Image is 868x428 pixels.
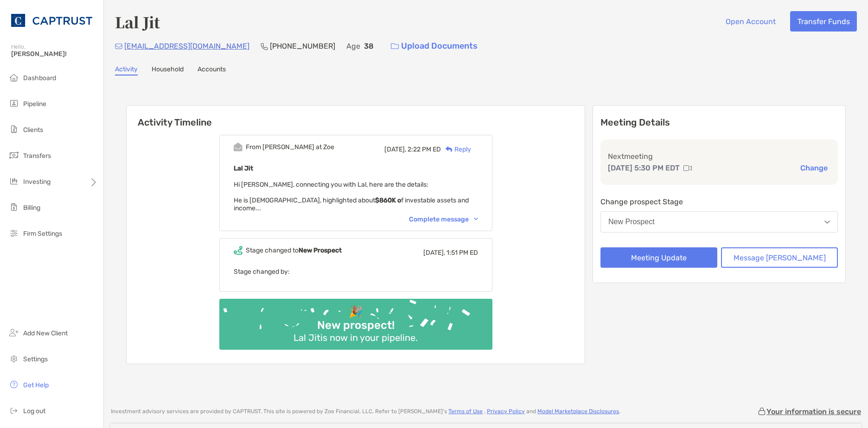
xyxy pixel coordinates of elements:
p: Meeting Details [600,117,838,128]
p: Your information is secure [766,407,861,416]
b: New Prospect [299,246,342,254]
div: New prospect! [313,319,398,332]
p: Stage changed by: [234,266,478,277]
img: settings icon [8,353,19,364]
p: Age [346,40,360,52]
img: Confetti [219,299,492,342]
button: New Prospect [600,211,838,233]
span: Settings [23,355,48,363]
h4: Lal Jit [115,11,160,32]
p: 38 [364,40,374,52]
img: dashboard icon [8,72,19,83]
a: Terms of Use [448,408,483,415]
span: Add New Client [23,329,68,337]
button: Change [798,163,830,173]
p: Investment advisory services are provided by CAPTRUST . This site is powered by Zoe Financial, LL... [111,408,620,415]
p: Change prospect Stage [600,196,838,208]
img: billing icon [8,201,19,213]
div: Stage changed to [246,246,342,254]
img: Phone Icon [261,43,268,50]
img: add_new_client icon [8,327,19,338]
span: Transfers [23,152,51,160]
span: Dashboard [23,74,56,82]
img: investing icon [8,176,19,187]
img: Open dropdown arrow [824,220,830,224]
p: [EMAIL_ADDRESS][DOMAIN_NAME] [124,40,249,52]
img: clients icon [8,124,19,135]
span: [PERSON_NAME]! [11,50,98,58]
a: Accounts [198,65,226,76]
p: [DATE] 5:30 PM EDT [608,162,680,174]
div: Lal Jit is now in your pipeline. [290,332,421,343]
img: get-help icon [8,379,19,390]
img: Event icon [234,246,243,255]
img: Reply icon [446,146,453,152]
a: Privacy Policy [487,408,525,415]
img: firm-settings icon [8,227,19,239]
button: Transfer Funds [790,11,857,31]
img: Event icon [234,143,243,151]
h6: Activity Timeline [127,106,585,128]
img: transfers icon [8,150,19,161]
a: Activity [115,65,138,76]
span: [DATE], [384,145,406,153]
span: Firm Settings [23,230,62,238]
img: Email Icon [115,44,122,49]
img: logout icon [8,405,19,416]
a: Household [152,65,184,76]
a: Upload Documents [385,36,484,56]
span: Investing [23,178,51,186]
img: communication type [683,164,692,172]
p: Next meeting [608,151,830,162]
span: Billing [23,204,40,212]
div: 🎉 [345,305,366,319]
img: Chevron icon [474,218,478,220]
img: pipeline icon [8,98,19,109]
button: Open Account [718,11,783,31]
a: Model Marketplace Disclosures [537,408,619,415]
button: Message [PERSON_NAME] [721,247,838,268]
span: Get Help [23,381,49,389]
span: 2:22 PM ED [408,145,441,153]
b: Lal Jit [234,164,253,172]
strong: $860K o [375,196,401,204]
div: From [PERSON_NAME] at Zoe [246,143,334,151]
img: CAPTRUST Logo [11,4,92,37]
span: Pipeline [23,100,46,108]
span: Log out [23,407,45,415]
div: New Prospect [608,218,655,226]
span: Clients [23,126,43,134]
span: [DATE], [423,249,445,257]
span: Hi [PERSON_NAME], connecting you with Lal, here are the details: He is [DEMOGRAPHIC_DATA], highli... [234,181,469,212]
div: Reply [441,145,471,154]
img: button icon [391,43,399,50]
span: 1:51 PM ED [447,249,478,257]
div: Complete message [409,215,478,223]
p: [PHONE_NUMBER] [270,40,335,52]
button: Meeting Update [600,247,717,268]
